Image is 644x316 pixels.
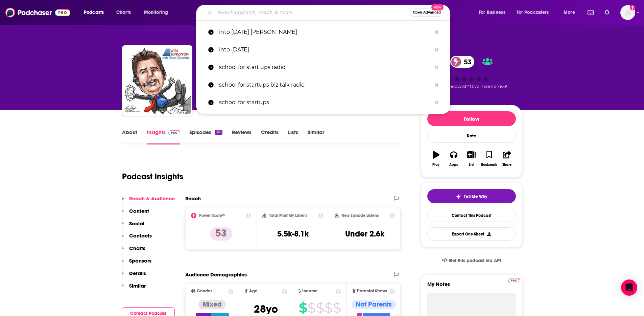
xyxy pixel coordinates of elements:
[112,7,135,18] a: Charts
[469,163,474,167] div: List
[196,94,450,111] a: school for startups
[219,94,431,111] p: school for startups
[122,257,151,270] button: Sponsors
[352,300,396,309] div: Not Parents
[462,146,480,171] button: List
[185,271,247,278] h2: Audience Demographics
[185,195,201,202] h2: Reach
[199,213,225,218] h2: Power Score™
[559,7,583,18] button: open menu
[269,213,307,218] h2: Total Monthly Listens
[147,129,180,144] a: InsightsPodchaser Pro
[197,289,212,293] span: Gender
[357,289,387,293] span: Parental Status
[122,245,145,257] button: Charts
[481,163,497,167] div: Bookmark
[432,163,439,167] div: Play
[464,194,487,199] span: Tell Me Why
[123,47,191,114] img: Into Tomorrow With Dave Graveline
[449,258,501,264] span: Get this podcast via API
[502,163,511,167] div: Share
[508,277,520,283] a: Pro website
[215,130,222,135] div: 316
[122,195,175,208] button: Reach & Audience
[427,129,516,143] div: Rate
[122,232,152,245] button: Contacts
[196,23,450,41] a: into [DATE] [PERSON_NAME]
[219,76,431,94] p: school for startups biz talk radio
[122,208,149,220] button: Content
[602,7,612,18] a: Show notifications dropdown
[196,41,450,59] a: into [DATE]
[202,5,457,20] div: Search podcasts, credits, & more...
[620,5,635,20] button: Show profile menu
[288,129,298,144] a: Lists
[436,252,507,269] a: Get this podcast via API
[129,283,146,289] p: Similar
[427,111,516,126] button: Follow
[445,146,462,171] button: Apps
[299,302,307,313] span: $
[254,302,278,316] span: 28 yo
[189,129,222,144] a: Episodes316
[449,163,458,167] div: Apps
[129,270,146,276] p: Details
[457,56,475,68] span: 53
[450,56,475,68] a: 53
[427,227,516,241] button: Export One-Sheet
[427,209,516,222] a: Contact This Podcast
[427,189,516,203] button: tell me why sparkleTell Me Why
[517,8,549,17] span: For Podcasters
[410,8,444,17] button: Open AdvancedNew
[122,172,183,182] h1: Podcast Insights
[456,194,461,199] img: tell me why sparkle
[122,270,146,283] button: Details
[512,7,559,18] button: open menu
[325,302,332,313] span: $
[198,300,226,309] div: Mixed
[508,278,520,283] img: Podchaser Pro
[479,8,505,17] span: For Business
[139,7,177,18] button: open menu
[498,146,516,171] button: Share
[345,229,384,239] h3: Under 2.6k
[5,6,70,19] img: Podchaser - Follow, Share and Rate Podcasts
[249,289,258,293] span: Age
[277,229,309,239] h3: 5.5k-8.1k
[564,8,575,17] span: More
[261,129,279,144] a: Credits
[413,11,441,14] span: Open Advanced
[630,5,635,10] svg: Add a profile image
[436,84,507,89] span: Good podcast? Give it some love!
[431,4,444,10] span: New
[116,8,131,17] span: Charts
[427,281,516,293] label: My Notes
[129,232,152,239] p: Contacts
[621,279,637,296] div: Open Intercom Messenger
[421,51,522,93] div: 53Good podcast? Give it some love!
[84,8,104,17] span: Podcasts
[215,7,410,18] input: Search podcasts, credits, & more...
[585,7,596,18] a: Show notifications dropdown
[620,5,635,20] span: Logged in as katiewhorton
[232,129,252,144] a: Reviews
[196,76,450,94] a: school for startups biz talk radio
[144,8,168,17] span: Monitoring
[122,129,137,144] a: About
[219,23,431,41] p: into today dave graveline
[341,213,379,218] h2: New Episode Listens
[196,59,450,76] a: school for start ups radio
[316,302,324,313] span: $
[122,283,146,295] button: Similar
[129,208,149,214] p: Content
[168,130,180,135] img: Podchaser Pro
[333,302,341,313] span: $
[129,195,175,202] p: Reach & Audience
[308,129,324,144] a: Similar
[219,59,431,76] p: school for start ups radio
[427,146,445,171] button: Play
[129,257,151,264] p: Sponsors
[210,227,232,241] p: 53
